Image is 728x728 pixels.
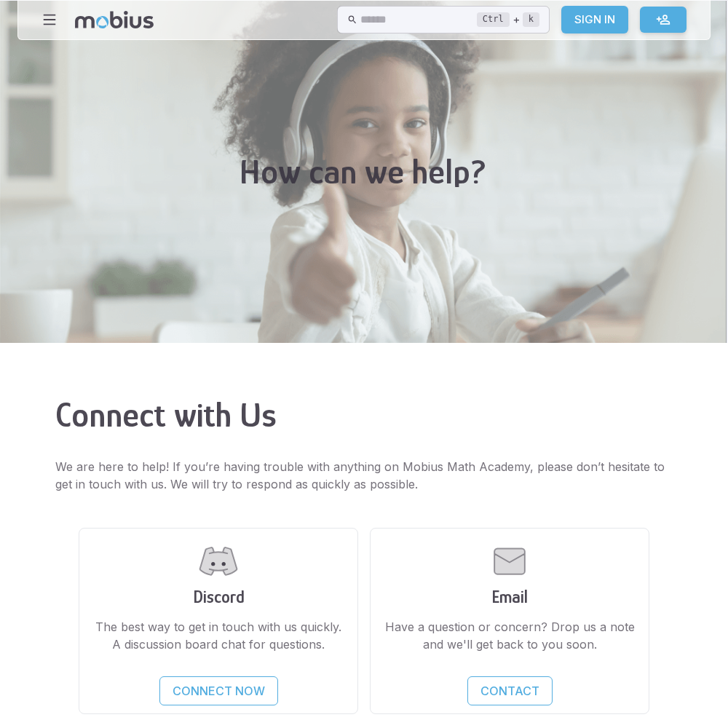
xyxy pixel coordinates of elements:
[159,676,278,705] a: Connect Now
[382,618,637,653] p: Have a question or concern? Drop us a note and we'll get back to you soon.
[55,458,673,493] p: We are here to help! If you’re having trouble with anything on Mobius Math Academy, please don’t ...
[477,12,510,27] kbd: Ctrl
[173,682,265,700] p: Connect Now
[477,11,539,28] div: +
[523,12,539,27] kbd: k
[561,6,628,33] a: Sign In
[91,587,346,606] h3: Discord
[55,395,673,435] h2: Connect with Us
[382,587,637,606] h3: Email
[91,618,346,653] p: The best way to get in touch with us quickly. A discussion board chat for questions.
[467,676,553,705] a: Contact
[480,682,539,700] p: Contact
